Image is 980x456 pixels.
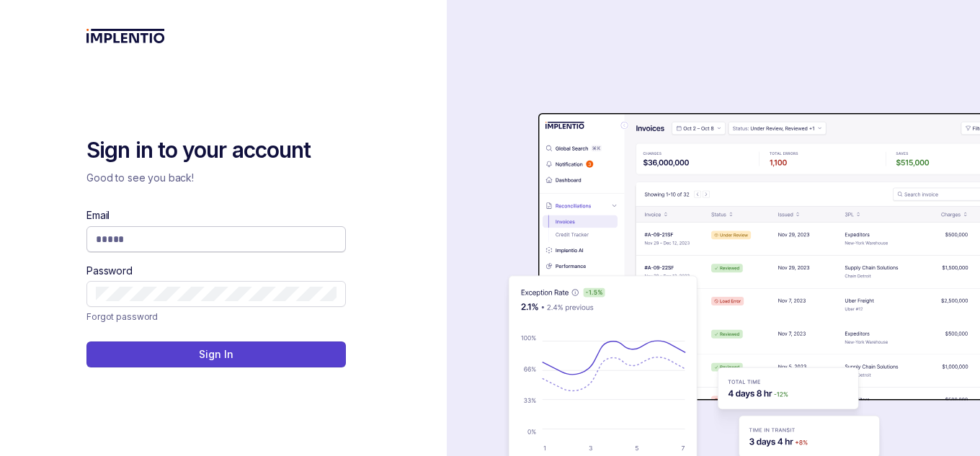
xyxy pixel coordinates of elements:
label: Email [86,208,110,223]
img: logo [86,29,165,43]
h2: Sign in to your account [86,136,346,165]
a: Link Forgot password [86,310,158,324]
label: Password [86,264,133,278]
p: Sign In [199,347,233,362]
p: Forgot password [86,310,158,324]
p: Good to see you back! [86,171,346,185]
button: Sign In [86,341,346,367]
